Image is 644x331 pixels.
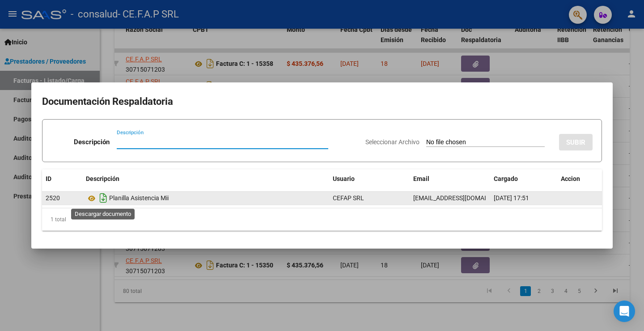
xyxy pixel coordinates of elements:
[42,169,82,189] datatable-header-cell: ID
[566,138,585,146] span: SUBIR
[46,175,51,182] span: ID
[494,175,518,182] span: Cargado
[561,175,580,182] span: Accion
[329,169,410,189] datatable-header-cell: Usuario
[333,175,355,182] span: Usuario
[46,194,60,202] span: 2520
[410,169,490,189] datatable-header-cell: Email
[413,175,429,182] span: Email
[97,191,109,205] i: Descargar documento
[494,194,529,202] span: [DATE] 17:51
[86,191,326,205] div: Planilla Asistencia Mii
[86,175,119,182] span: Descripción
[559,134,593,150] button: SUBIR
[74,137,110,147] p: Descripción
[614,301,635,322] div: Open Intercom Messenger
[557,169,602,189] datatable-header-cell: Accion
[413,194,513,202] span: [EMAIL_ADDRESS][DOMAIN_NAME]
[333,194,364,202] span: CEFAP SRL
[365,138,419,146] span: Seleccionar Archivo
[42,208,602,231] div: 1 total
[82,169,329,189] datatable-header-cell: Descripción
[42,93,602,110] h2: Documentación Respaldatoria
[490,169,557,189] datatable-header-cell: Cargado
